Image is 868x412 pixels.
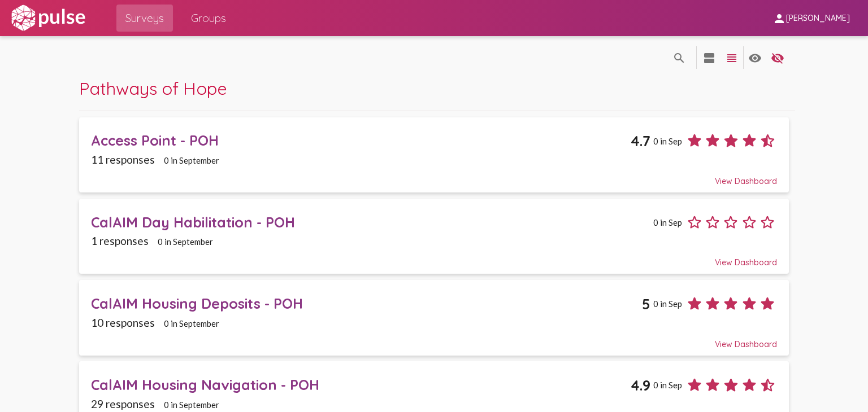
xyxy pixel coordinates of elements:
button: language [668,46,691,69]
mat-icon: language [771,51,784,65]
span: 0 in September [164,400,219,410]
div: CalAIM Housing Navigation - POH [91,376,631,393]
span: 1 responses [91,234,149,247]
span: Surveys [125,8,164,28]
span: 4.7 [631,132,650,150]
span: 0 in September [164,155,219,165]
mat-icon: language [702,51,716,65]
a: Surveys [116,5,173,32]
mat-icon: language [725,51,739,65]
div: View Dashboard [91,166,777,186]
span: 0 in September [164,318,219,328]
span: 0 in Sep [653,299,682,309]
button: language [766,46,789,69]
span: Pathways of Hope [79,77,227,99]
span: 29 responses [91,397,155,410]
button: language [721,46,743,69]
mat-icon: language [748,51,762,65]
span: 5 [642,295,650,313]
span: [PERSON_NAME] [786,14,850,24]
span: 4.9 [631,376,650,394]
div: View Dashboard [91,247,777,268]
a: Access Point - POH4.70 in Sep11 responses0 in SeptemberView Dashboard [79,117,789,192]
mat-icon: person [772,12,786,25]
span: Groups [191,8,226,28]
button: [PERSON_NAME] [763,7,859,28]
div: View Dashboard [91,329,777,349]
span: 0 in Sep [653,217,682,227]
span: 0 in Sep [653,380,682,390]
mat-icon: language [672,51,686,65]
span: 0 in September [158,236,213,247]
a: CalAIM Day Habilitation - POH0 in Sep1 responses0 in SeptemberView Dashboard [79,199,789,274]
button: language [744,46,766,69]
a: CalAIM Housing Deposits - POH50 in Sep10 responses0 in SeptemberView Dashboard [79,280,789,355]
div: CalAIM Day Habilitation - POH [91,213,650,231]
span: 10 responses [91,316,155,329]
button: language [698,46,721,69]
div: Access Point - POH [91,132,631,149]
div: CalAIM Housing Deposits - POH [91,295,642,312]
img: white-logo.svg [9,4,87,32]
span: 0 in Sep [653,136,682,146]
a: Groups [182,5,235,32]
span: 11 responses [91,153,155,166]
